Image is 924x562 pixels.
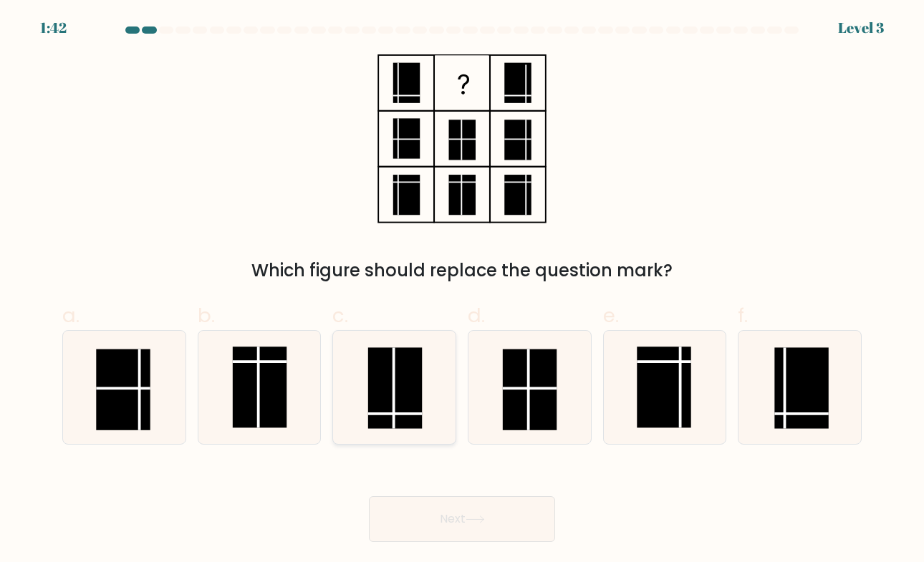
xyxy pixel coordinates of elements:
[198,301,215,329] span: b.
[71,258,853,284] div: Which figure should replace the question mark?
[369,496,555,542] button: Next
[332,301,348,329] span: c.
[62,301,80,329] span: a.
[838,17,884,39] div: Level 3
[40,17,67,39] div: 1:42
[738,301,748,329] span: f.
[603,301,619,329] span: e.
[468,301,485,329] span: d.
